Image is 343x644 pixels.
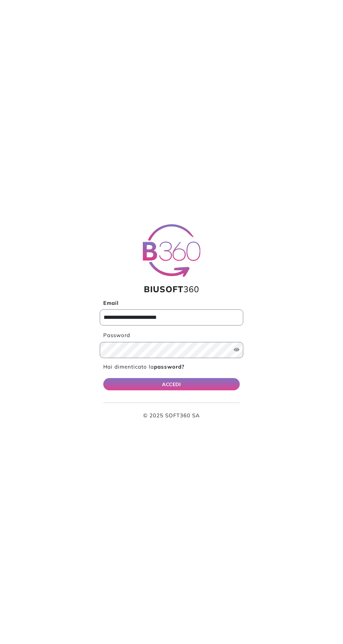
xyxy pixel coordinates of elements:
[103,412,240,420] p: © 2025 SOFT360 SA
[100,331,243,340] label: Password
[154,363,184,370] b: password?
[100,284,243,294] h1: 360
[144,284,183,294] span: BIUSOFT
[103,300,119,306] b: Email
[103,378,240,390] button: ACCEDI
[103,363,184,370] a: Hai dimenticato lapassword?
